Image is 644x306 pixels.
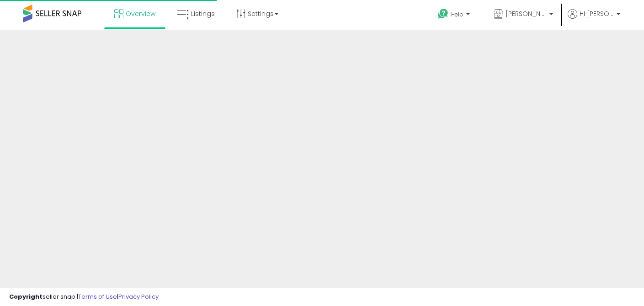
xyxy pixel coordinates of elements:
div: seller snap | | [9,293,159,301]
span: Help [451,11,463,18]
a: Terms of Use [78,292,117,301]
strong: Copyright [9,292,43,301]
span: Overview [126,9,155,18]
span: Listings [191,9,215,18]
i: Get Help [437,8,449,20]
span: [PERSON_NAME] Distribution [506,9,547,18]
a: Privacy Policy [118,292,159,301]
a: Hi [PERSON_NAME] [568,9,620,30]
a: Help [431,1,479,30]
span: Hi [PERSON_NAME] [580,9,614,18]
